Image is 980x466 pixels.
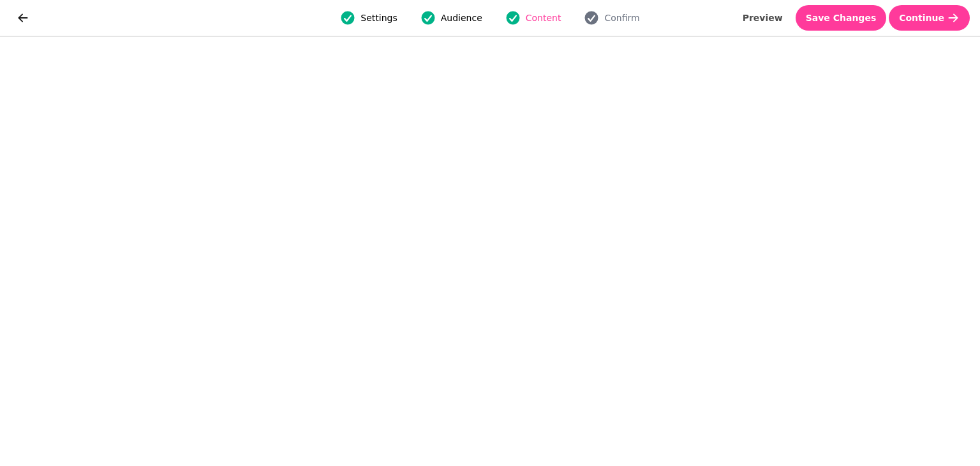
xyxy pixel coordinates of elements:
button: Continue [889,5,970,31]
button: go back [10,5,36,31]
button: Preview [732,5,793,31]
span: Confirm [604,11,639,24]
button: Save Changes [796,5,887,31]
span: Save Changes [806,13,877,22]
span: Continue [899,13,944,22]
span: Content [526,11,561,24]
span: Preview [743,13,783,22]
span: Settings [360,11,397,24]
span: Audience [441,11,482,24]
